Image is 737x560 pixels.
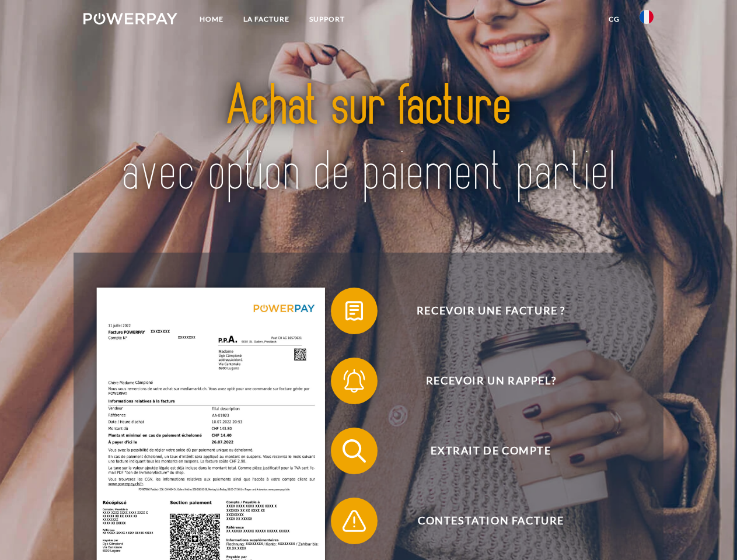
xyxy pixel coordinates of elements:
[340,436,369,466] img: qb_search.svg
[83,13,177,24] img: logo-powerpay-white.svg
[340,506,369,535] img: qb_warning.svg
[299,9,355,30] a: Support
[340,296,369,325] img: qb_bill.svg
[640,10,654,24] img: fr
[599,9,630,30] a: CG
[348,498,634,544] span: Contestation Facture
[233,9,299,30] a: LA FACTURE
[331,358,634,404] button: Recevoir un rappel?
[348,358,634,404] span: Recevoir un rappel?
[111,56,626,223] img: title-powerpay_fr.svg
[348,428,634,474] span: Extrait de compte
[348,288,634,334] span: Recevoir une facture ?
[331,288,634,334] button: Recevoir une facture ?
[340,366,369,395] img: qb_bell.svg
[331,498,634,544] button: Contestation Facture
[190,9,233,30] a: Home
[331,428,634,474] button: Extrait de compte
